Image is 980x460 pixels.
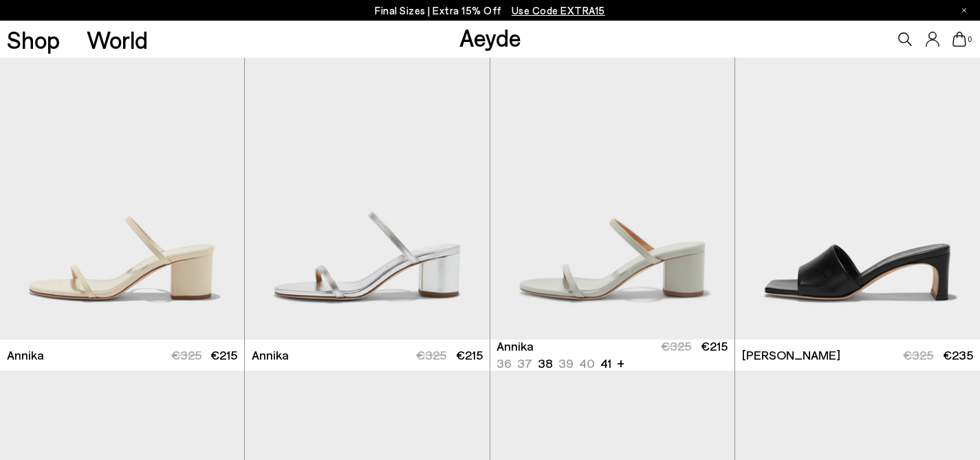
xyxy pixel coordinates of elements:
[252,347,289,364] span: Annika
[87,28,148,52] a: World
[734,32,979,340] img: Annika Leather Sandals
[735,340,980,371] a: [PERSON_NAME] €325 €235
[245,340,489,371] a: Annika €325 €215
[490,32,734,340] img: Annika Leather Sandals
[245,32,489,340] img: Annika Leather Sandals
[490,32,734,340] div: 1 / 6
[497,355,607,372] ul: variant
[538,355,553,372] li: 38
[490,32,734,340] a: 6 / 6 1 / 6 2 / 6 3 / 6 4 / 6 5 / 6 6 / 6 1 / 6 Next slide Previous slide
[701,338,728,353] span: €215
[734,32,979,340] div: 2 / 6
[617,353,624,372] li: +
[416,347,446,362] span: €325
[375,2,605,19] p: Final Sizes | Extra 15% Off
[661,338,691,353] span: €325
[966,36,973,43] span: 0
[952,32,966,47] a: 0
[456,347,483,362] span: €215
[943,347,973,362] span: €235
[7,28,60,52] a: Shop
[600,355,611,372] li: 41
[490,340,734,371] a: Annika 36 37 38 39 40 41 + €325 €215
[735,32,980,340] img: Jeanie Leather Sandals
[742,347,840,364] span: [PERSON_NAME]
[210,347,237,362] span: €215
[512,4,605,17] span: Navigate to /collections/ss25-final-sizes
[171,347,202,362] span: €325
[459,23,521,52] a: Aeyde
[497,338,534,355] span: Annika
[903,347,933,362] span: €325
[7,347,44,364] span: Annika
